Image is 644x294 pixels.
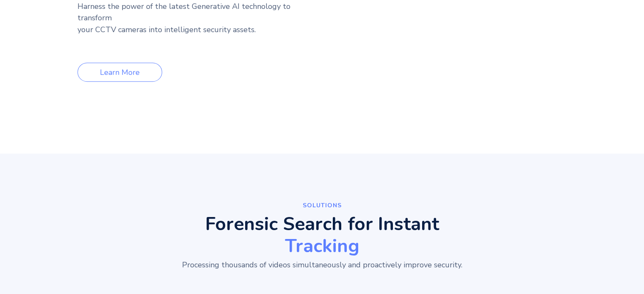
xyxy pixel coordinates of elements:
h2: Forensic Search for Instant [140,215,505,256]
p: Harness the power of the latest Generative AI technology to transform your CCTV cameras into inte... [77,1,318,48]
span: Tracking [140,237,505,256]
a: Learn More [77,63,162,82]
p: Processing thousands of videos simultaneously and proactively improve security. [182,260,462,270]
p: SolutionS [216,200,428,211]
